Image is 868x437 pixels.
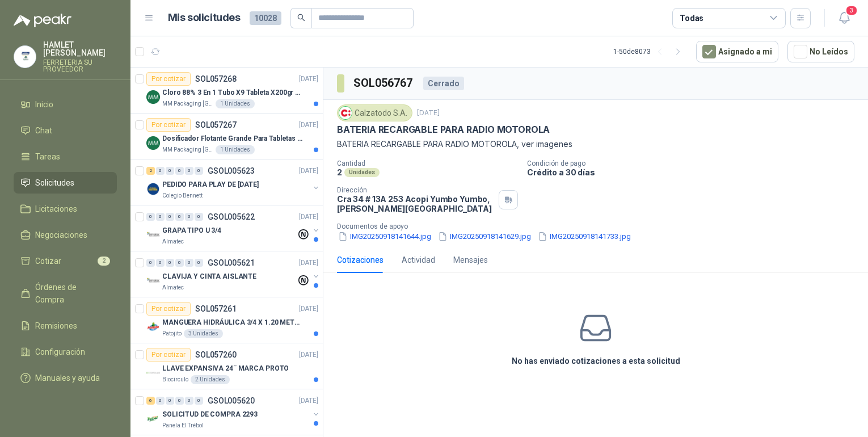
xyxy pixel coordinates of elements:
[14,198,117,220] a: Licitaciones
[35,203,77,215] span: Licitaciones
[185,167,193,175] div: 0
[299,396,318,406] p: [DATE]
[146,118,191,132] div: Por cotizar
[146,366,160,380] img: Company Logo
[299,120,318,131] p: [DATE]
[146,72,191,86] div: Por cotizar
[299,350,318,360] p: [DATE]
[156,167,165,175] div: 0
[339,107,352,119] img: Company Logo
[337,104,412,121] div: Calzatodo S.A.
[35,346,85,358] span: Configuración
[146,256,321,292] a: 0 0 0 0 0 0 GSOL005621[DATE] Company LogoCLAVIJA Y CINTA AISLANTEAlmatec
[337,167,342,177] p: 2
[337,159,518,167] p: Cantidad
[337,222,863,230] p: Documentos de apoyo
[166,213,174,221] div: 0
[162,317,304,328] p: MANGUERA HIDRÁULICA 3/4 X 1.20 METROS DE LONGITUD HR-HR-ACOPLADA
[35,177,74,189] span: Solicitudes
[185,259,193,267] div: 0
[156,397,165,405] div: 0
[35,98,53,111] span: Inicio
[175,167,184,175] div: 0
[162,375,188,384] p: Biocirculo
[35,124,52,137] span: Chat
[166,259,174,267] div: 0
[146,412,160,426] img: Company Logo
[146,90,160,104] img: Company Logo
[162,421,204,430] p: Panela El Trébol
[162,363,289,374] p: LLAVE EXPANSIVA 24¨ MARCA PROTO
[297,14,305,22] span: search
[195,213,203,221] div: 0
[162,237,184,246] p: Almatec
[162,191,203,200] p: Colegio Bennett
[696,41,778,62] button: Asignado a mi
[344,168,380,177] div: Unidades
[680,12,703,24] div: Todas
[337,186,494,194] p: Dirección
[35,320,77,332] span: Remisiones
[184,329,223,338] div: 3 Unidades
[162,145,213,154] p: MM Packaging [GEOGRAPHIC_DATA]
[146,259,155,267] div: 0
[98,257,110,266] span: 2
[537,230,632,242] button: IMG20250918141733.jpg
[35,229,87,241] span: Negociaciones
[146,136,160,150] img: Company Logo
[14,146,117,167] a: Tareas
[299,304,318,314] p: [DATE]
[208,213,255,221] p: GSOL005622
[14,94,117,115] a: Inicio
[437,230,532,242] button: IMG20250918141629.jpg
[195,397,203,405] div: 0
[402,254,435,266] div: Actividad
[166,397,174,405] div: 0
[162,99,213,108] p: MM Packaging [GEOGRAPHIC_DATA]
[130,343,323,389] a: Por cotizarSOL057260[DATE] Company LogoLLAVE EXPANSIVA 24¨ MARCA PROTOBiocirculo2 Unidades
[14,224,117,246] a: Negociaciones
[299,166,318,177] p: [DATE]
[195,351,237,359] p: SOL057260
[195,305,237,313] p: SOL057261
[14,250,117,272] a: Cotizar2
[14,367,117,389] a: Manuales y ayuda
[146,164,321,200] a: 2 0 0 0 0 0 GSOL005623[DATE] Company LogoPEDIDO PARA PLAY DE [DATE]Colegio Bennett
[337,194,494,213] p: Cra 34 # 13A 253 Acopi Yumbo Yumbo , [PERSON_NAME][GEOGRAPHIC_DATA]
[613,43,687,61] div: 1 - 50 de 8073
[162,329,182,338] p: Patojito
[353,74,414,92] h3: SOL056767
[453,254,488,266] div: Mensajes
[146,397,155,405] div: 6
[162,271,256,282] p: CLAVIJA Y CINTA AISLANTE
[162,225,221,236] p: GRAPA TIPO U 3/4
[191,375,230,384] div: 2 Unidades
[216,145,255,154] div: 1 Unidades
[14,341,117,363] a: Configuración
[337,124,550,136] p: BATERIA RECARGABLE PARA RADIO MOTOROLA
[156,259,165,267] div: 0
[299,74,318,85] p: [DATE]
[527,167,863,177] p: Crédito a 30 días
[146,182,160,196] img: Company Logo
[14,46,36,68] img: Company Logo
[208,397,255,405] p: GSOL005620
[162,409,258,420] p: SOLICITUD DE COMPRA 2293
[185,213,193,221] div: 0
[156,213,165,221] div: 0
[35,372,100,384] span: Manuales y ayuda
[162,283,184,292] p: Almatec
[162,133,304,144] p: Dosificador Flotante Grande Para Tabletas De Cloro Humboldt
[130,68,323,114] a: Por cotizarSOL057268[DATE] Company LogoCloro 88% 3 En 1 Tubo X9 Tableta X200gr OxyclMM Packaging ...
[195,75,237,83] p: SOL057268
[527,159,863,167] p: Condición de pago
[175,397,184,405] div: 0
[162,87,304,98] p: Cloro 88% 3 En 1 Tubo X9 Tableta X200gr Oxycl
[337,230,432,242] button: IMG20250918141644.jpg
[512,355,680,367] h3: No has enviado cotizaciones a esta solicitud
[787,41,854,62] button: No Leídos
[35,150,60,163] span: Tareas
[195,121,237,129] p: SOL057267
[130,297,323,343] a: Por cotizarSOL057261[DATE] Company LogoMANGUERA HIDRÁULICA 3/4 X 1.20 METROS DE LONGITUD HR-HR-AC...
[146,210,321,246] a: 0 0 0 0 0 0 GSOL005622[DATE] Company LogoGRAPA TIPO U 3/4Almatec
